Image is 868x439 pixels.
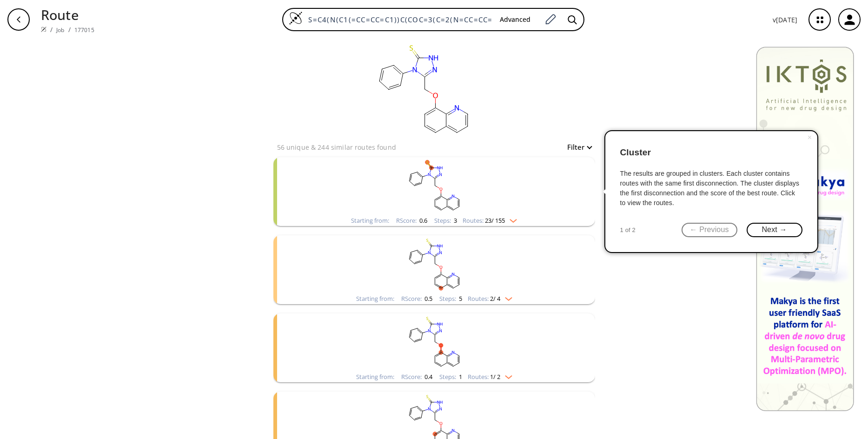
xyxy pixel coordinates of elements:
div: The results are grouped in clusters. Each cluster contains routes with the same first disconnecti... [620,169,802,208]
svg: S=c1[nH]nc(COc2cccc3cccnc23)n1-c1ccccc1 [313,313,555,372]
span: 1 [457,372,462,381]
div: Starting from: [356,374,394,380]
div: Routes: [468,374,512,380]
div: RScore : [401,374,432,380]
span: 1 of 2 [620,226,636,235]
img: Down [500,372,512,379]
span: 1 / 2 [490,374,500,380]
button: Close [802,131,817,144]
header: Cluster [620,139,802,167]
div: Steps : [439,374,462,380]
span: 0.4 [423,372,432,381]
button: Next → [747,223,802,237]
